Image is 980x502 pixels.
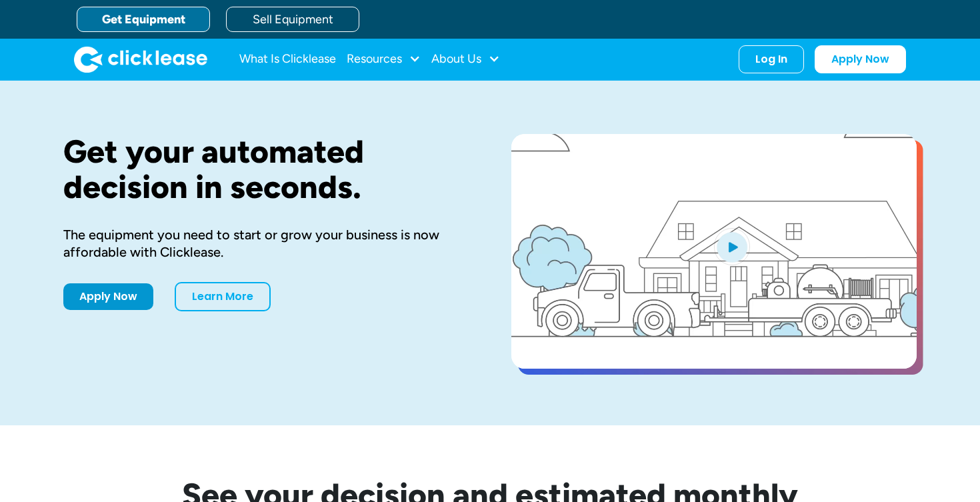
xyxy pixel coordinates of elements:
[63,283,153,310] a: Apply Now
[714,228,750,265] img: Blue play button logo on a light blue circular background
[63,226,469,261] div: The equipment you need to start or grow your business is now affordable with Clicklease.
[815,45,906,73] a: Apply Now
[431,46,500,73] div: About Us
[175,282,271,311] a: Learn More
[755,53,787,66] div: Log In
[347,46,421,73] div: Resources
[63,134,469,205] h1: Get your automated decision in seconds.
[511,134,917,369] a: open lightbox
[77,7,210,32] a: Get Equipment
[226,7,359,32] a: Sell Equipment
[74,46,207,73] a: home
[74,46,207,73] img: Clicklease logo
[239,46,336,73] a: What Is Clicklease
